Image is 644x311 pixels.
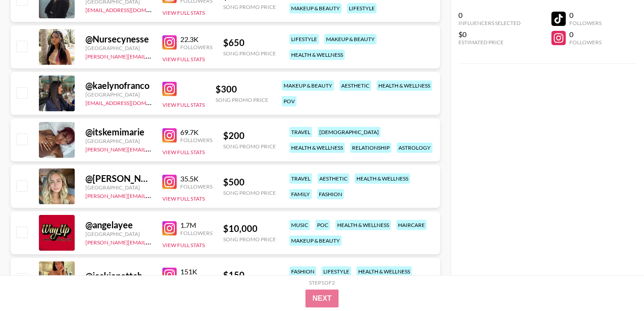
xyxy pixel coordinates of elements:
div: makeup & beauty [282,80,334,91]
div: $ 10,000 [223,223,276,234]
div: [GEOGRAPHIC_DATA] [85,138,152,144]
div: [GEOGRAPHIC_DATA] [85,231,152,237]
a: [PERSON_NAME][EMAIL_ADDRESS][PERSON_NAME][DOMAIN_NAME] [85,51,260,60]
a: [PERSON_NAME][EMAIL_ADDRESS][DOMAIN_NAME] [85,144,218,153]
div: Song Promo Price [223,4,276,10]
div: 151K [180,267,212,276]
div: fashion [317,189,344,199]
div: Song Promo Price [223,50,276,57]
button: View Full Stats [162,195,205,202]
img: Instagram [162,268,177,282]
div: Song Promo Price [223,189,276,196]
div: 69.7K [180,128,212,137]
div: health & wellness [355,173,410,184]
img: Instagram [162,128,177,143]
div: $ 650 [223,37,276,48]
div: @ jackiepottah [85,270,152,282]
div: travel [289,173,312,184]
div: $ 200 [223,130,276,141]
div: @ angelayee [85,219,152,231]
div: 35.5K [180,174,212,183]
div: Song Promo Price [223,143,276,150]
a: [PERSON_NAME][EMAIL_ADDRESS][DOMAIN_NAME] [85,237,218,246]
img: Instagram [162,175,177,189]
div: Song Promo Price [216,97,268,103]
div: family [289,189,312,199]
div: fashion [289,266,316,277]
div: [GEOGRAPHIC_DATA] [85,184,152,191]
div: health & wellness [335,220,391,230]
div: [GEOGRAPHIC_DATA] [85,91,152,98]
div: lifestyle [347,3,377,13]
div: aesthetic [339,80,371,91]
a: [EMAIL_ADDRESS][DOMAIN_NAME] [85,5,175,13]
div: $ 300 [216,84,268,95]
div: 22.3K [180,35,212,44]
div: 1.7M [180,221,212,230]
div: @ kaelynofranco [85,80,152,91]
div: lifestyle [289,34,319,44]
div: lifestyle [322,266,351,277]
img: Instagram [162,82,177,96]
div: @ [PERSON_NAME].[PERSON_NAME] [85,173,152,184]
a: [PERSON_NAME][EMAIL_ADDRESS][DOMAIN_NAME] [85,191,218,199]
div: health & wellness [289,50,345,60]
div: $ 150 [223,269,276,281]
div: poc [315,220,330,230]
div: health & wellness [289,143,345,153]
div: makeup & beauty [324,34,377,44]
div: Followers [569,39,602,46]
img: Instagram [162,221,177,235]
div: aesthetic [318,173,349,184]
button: View Full Stats [162,242,205,248]
div: health & wellness [356,266,412,277]
div: Song Promo Price [223,236,276,243]
div: makeup & beauty [289,235,342,246]
div: travel [289,127,312,137]
div: $0 [458,30,521,39]
div: Followers [180,183,212,190]
div: Step 1 of 2 [309,279,335,286]
div: pov [282,96,297,106]
div: [GEOGRAPHIC_DATA] [85,45,152,51]
div: [DEMOGRAPHIC_DATA] [318,127,381,137]
div: health & wellness [377,80,432,91]
div: Followers [180,230,212,236]
div: relationship [350,143,391,153]
div: Followers [180,44,212,50]
button: Next [305,290,339,307]
img: Instagram [162,35,177,50]
button: View Full Stats [162,149,205,155]
a: [EMAIL_ADDRESS][DOMAIN_NAME] [85,98,175,106]
div: Followers [569,20,602,26]
button: View Full Stats [162,101,205,108]
div: 0 [569,30,602,39]
button: View Full Stats [162,56,205,63]
div: 0 [458,11,521,20]
div: Followers [180,137,212,143]
iframe: Drift Widget Chat Controller [599,266,633,300]
div: astrology [397,143,432,153]
button: View Full Stats [162,9,205,16]
div: $ 500 [223,177,276,188]
div: music [289,220,310,230]
div: haircare [396,220,427,230]
div: @ Nursecynesse [85,34,152,45]
div: makeup & beauty [289,3,342,13]
div: @ itskemimarie [85,126,152,138]
div: Estimated Price [458,39,521,46]
div: 0 [569,11,602,20]
div: Influencers Selected [458,20,521,26]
